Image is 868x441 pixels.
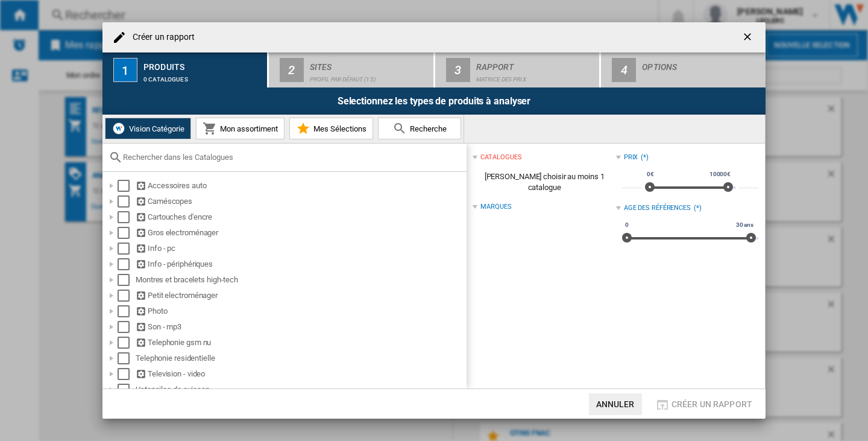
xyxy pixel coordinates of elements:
md-checkbox: Select [118,321,136,333]
button: 3 Rapport Matrice des prix [435,52,601,87]
div: 4 [612,58,636,82]
div: Gros electroménager [136,227,465,239]
span: Mon assortiment [217,124,278,133]
div: catalogues [480,153,521,162]
button: Annuler [589,393,642,415]
md-checkbox: Select [118,211,136,223]
div: Cartouches d'encre [136,211,465,223]
div: Petit electroménager [136,290,465,302]
div: Options [642,57,761,70]
span: 0€ [645,170,656,179]
div: Info - périphériques [136,258,465,270]
ng-md-icon: getI18NText('BUTTONS.CLOSE_DIALOG') [741,31,756,45]
div: Telephonie residentielle [136,352,465,364]
md-checkbox: Select [118,227,136,239]
span: 0 [623,220,631,230]
md-checkbox: Select [118,274,136,286]
div: Son - mp3 [136,321,465,333]
md-checkbox: Select [118,195,136,208]
button: Créer un rapport [652,393,756,415]
div: Ustensiles de cuisson [136,384,465,396]
div: Television - video [136,368,465,380]
h4: Créer un rapport [127,31,195,43]
img: wiser-icon-white.png [112,121,126,136]
md-checkbox: Select [118,305,136,317]
div: Sites [310,57,429,70]
div: Info - pc [136,243,465,255]
div: Montres et bracelets high-tech [136,274,465,286]
md-checkbox: Select [118,384,136,396]
button: 4 Options [601,52,766,87]
div: Caméscopes [136,195,465,208]
button: 2 Sites Profil par défaut (15) [269,52,435,87]
span: 10000€ [708,170,732,179]
input: Rechercher dans les Catalogues [123,153,461,162]
div: Age des références [624,203,691,213]
div: Marques [480,202,511,212]
md-checkbox: Select [118,337,136,349]
span: Vision Catégorie [126,124,184,133]
button: Vision Catégorie [105,118,191,139]
div: Telephonie gsm nu [136,337,465,349]
md-checkbox: Select [118,290,136,302]
button: Mon assortiment [196,118,285,139]
div: Matrice des prix [476,70,595,83]
div: Accessoires auto [136,180,465,192]
div: Rapport [476,57,595,70]
div: 3 [446,58,470,82]
md-checkbox: Select [118,180,136,192]
div: 0 catalogues [143,70,262,83]
span: [PERSON_NAME] choisir au moins 1 catalogue [473,165,615,199]
md-checkbox: Select [118,368,136,380]
button: 1 Produits 0 catalogues [102,52,268,87]
div: Produits [143,57,262,70]
md-checkbox: Select [118,243,136,255]
button: Recherche [378,118,461,139]
div: Prix [624,153,638,162]
div: Photo [136,305,465,317]
md-checkbox: Select [118,258,136,270]
span: 30 ans [734,220,755,230]
button: getI18NText('BUTTONS.CLOSE_DIALOG') [737,25,761,49]
div: Profil par défaut (15) [310,70,429,83]
md-checkbox: Select [118,352,136,364]
span: Créer un rapport [671,399,752,409]
div: Selectionnez les types de produits à analyser [102,87,766,115]
div: 1 [113,58,137,82]
button: Mes Sélections [289,118,373,139]
div: 2 [280,58,304,82]
span: Mes Sélections [310,124,366,133]
span: Recherche [407,124,447,133]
